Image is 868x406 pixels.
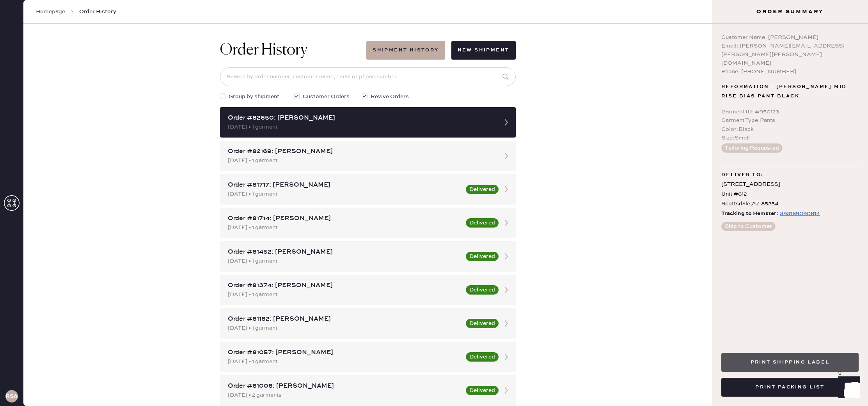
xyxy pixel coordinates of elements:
[25,132,94,142] th: ID
[25,286,141,296] td: 82650
[229,92,279,101] span: Group by shipment
[798,132,841,142] th: QTY
[228,113,494,123] div: Order #82650: [PERSON_NAME]
[466,352,499,362] button: Delivered
[228,290,461,299] div: [DATE] • 1 garment
[466,319,499,328] button: Delivered
[228,123,494,131] div: [DATE] • 1 garment
[721,67,859,76] div: Phone: [PHONE_NUMBER]
[637,286,841,296] td: 1
[79,8,116,16] span: Order History
[228,257,461,265] div: [DATE] • 1 garment
[466,285,499,295] button: Delivered
[721,222,776,231] button: Ship to Customer
[466,386,499,395] button: Delivered
[451,41,516,60] button: New Shipment
[778,209,820,219] a: 393189090814
[228,147,494,156] div: Order #82169: [PERSON_NAME]
[141,286,334,296] td: [DATE]
[228,357,461,366] div: [DATE] • 1 garment
[721,143,783,153] button: Tailoring Requested
[466,185,499,194] button: Delivered
[25,92,841,120] div: # 87698 [PERSON_NAME] [PERSON_NAME] [PERSON_NAME][EMAIL_ADDRESS][PERSON_NAME][PERSON_NAME][DOMAIN...
[228,314,461,324] div: Order #81182: [PERSON_NAME]
[637,276,841,286] th: # Garments
[422,9,445,33] img: logo
[228,214,461,223] div: Order #81714: [PERSON_NAME]
[228,247,461,257] div: Order #81452: [PERSON_NAME]
[36,8,65,16] a: Homepage
[712,8,868,16] h3: Order Summary
[228,381,461,391] div: Order #81008: [PERSON_NAME]
[721,42,859,67] div: Email: [PERSON_NAME][EMAIL_ADDRESS][PERSON_NAME][PERSON_NAME][DOMAIN_NAME]
[25,232,841,242] div: Shipment #107230
[220,41,307,60] h1: Order History
[721,82,859,101] span: Reformation - [PERSON_NAME] Mid Rise Bias Pant Black
[94,142,798,152] td: Pants - Reformation - [PERSON_NAME] Mid Rise Bias Pant Black - Size: Small
[94,132,798,142] th: Description
[721,209,778,219] span: Tracking to Hemster:
[466,252,499,261] button: Delivered
[303,92,350,101] span: Customer Orders
[228,180,461,190] div: Order #81717: [PERSON_NAME]
[721,170,763,180] span: Deliver to:
[334,286,637,296] td: [PERSON_NAME]
[334,276,637,286] th: Customer
[228,190,461,198] div: [DATE] • 1 garment
[721,108,859,116] div: Garment ID : # 950123
[5,394,18,399] h3: RSA
[405,306,462,312] img: logo
[721,116,859,125] div: Garment Type : Pants
[831,371,864,404] iframe: Front Chat
[371,92,409,101] span: Revive Orders
[228,348,461,357] div: Order #81057: [PERSON_NAME]
[25,223,841,232] div: Shipment Summary
[228,223,461,232] div: [DATE] • 1 garment
[798,142,841,152] td: 1
[405,154,462,160] img: Logo
[721,378,859,397] button: Print Packing List
[721,358,859,365] a: Print Shipping Label
[220,67,516,86] input: Search by order number, customer name, email or phone number
[228,391,461,399] div: [DATE] • 2 garments
[25,263,841,272] div: Orders In Shipment :
[780,209,820,218] div: https://www.fedex.com/apps/fedextrack/?tracknumbers=393189090814&cntry_code=US
[25,142,94,152] td: 950123
[466,218,499,228] button: Delivered
[141,276,334,286] th: Order Date
[228,156,494,165] div: [DATE] • 1 garment
[25,242,841,251] div: Reformation [GEOGRAPHIC_DATA]
[25,62,841,71] div: Order # 82650
[366,41,445,60] button: Shipment History
[25,276,141,286] th: ID
[721,33,859,42] div: Customer Name: [PERSON_NAME]
[25,52,841,62] div: Packing slip
[721,125,859,134] div: Color : Black
[228,324,461,332] div: [DATE] • 1 garment
[721,353,859,372] button: Print Shipping Label
[422,180,445,203] img: logo
[721,180,859,209] div: [STREET_ADDRESS] Unit #612 Scottsdale , AZ 85254
[721,134,859,142] div: Size : Small
[228,281,461,290] div: Order #81374: [PERSON_NAME]
[25,83,841,92] div: Customer information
